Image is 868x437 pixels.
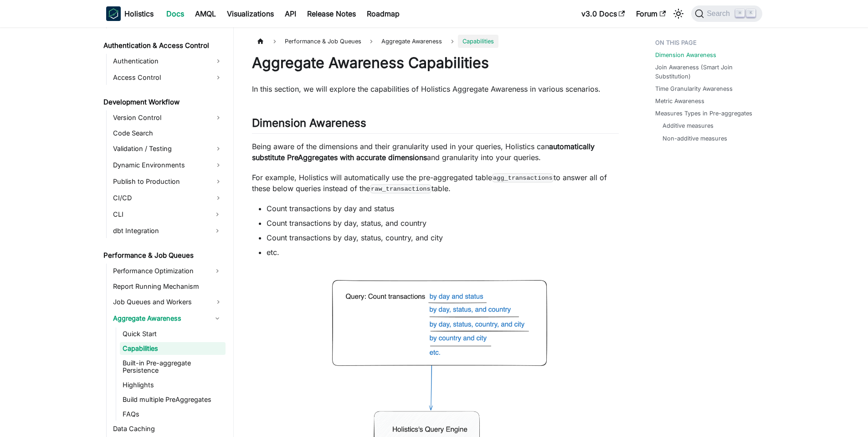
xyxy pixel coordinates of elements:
span: Aggregate Awareness [381,38,442,45]
li: etc. [267,247,619,258]
a: Job Queues and Workers [110,295,226,309]
button: Expand sidebar category 'Performance Optimization' [209,264,226,278]
img: Holistics [106,6,121,21]
a: CLI [110,207,209,222]
h1: Aggregate Awareness Capabilities [252,54,619,72]
strong: automatically substitute PreAggregates with accurate dimensions [252,142,595,162]
a: Non-additive measures [663,134,727,143]
a: HolisticsHolistics [106,6,154,21]
a: Measures Types in Pre-aggregates [655,109,752,118]
a: Validation / Testing [110,141,226,156]
a: Release Notes [302,6,361,21]
nav: Breadcrumbs [252,35,619,48]
button: Expand sidebar category 'CLI' [209,207,226,222]
span: Capabilities [458,35,498,48]
a: Highlights [120,379,226,391]
a: Code Search [110,127,226,140]
a: Join Awareness (Smart Join Substitution) [655,63,757,80]
a: Roadmap [361,6,405,21]
a: Performance Optimization [110,264,209,278]
a: Capabilities [120,342,226,355]
a: Dynamic Environments [110,158,226,172]
li: Count transactions by day and status [267,203,619,214]
a: Performance & Job Queues [101,249,226,262]
a: Access Control [110,70,226,85]
a: Docs [161,6,190,21]
a: Home page [252,35,269,48]
kbd: ⌘ [735,9,745,17]
code: agg_transactions [492,173,554,182]
a: Forum [631,6,671,21]
span: Search [704,10,735,18]
li: Count transactions by day, status, country, and city [267,232,619,243]
nav: Docs sidebar [97,27,234,437]
a: Visualizations [221,6,279,21]
a: Additive measures [663,121,714,130]
a: Quick Start [120,328,226,340]
span: Performance & Job Queues [280,35,366,48]
a: Build multiple PreAggregates [120,393,226,406]
li: Count transactions by day, status, and country [267,218,619,229]
a: v3.0 Docs [576,6,631,21]
code: raw_transactions [370,184,432,193]
p: Being aware of the dimensions and their granularity used in your queries, Holistics can and granu... [252,141,619,163]
button: Collapse sidebar category 'Aggregate Awareness' [209,311,226,326]
a: Time Granularity Awareness [655,84,733,93]
button: Switch between dark and light mode (currently light mode) [671,6,686,21]
a: Development Workflow [101,96,226,109]
b: Holistics [124,8,154,19]
a: Data Caching [110,422,226,435]
button: Expand sidebar category 'dbt Integration' [209,224,226,238]
a: Version Control [110,110,226,125]
a: Dimension Awareness [655,51,716,59]
a: AMQL [190,6,221,21]
a: API [279,6,302,21]
a: Aggregate Awareness [377,35,447,48]
h2: Dimension Awareness [252,116,619,134]
a: dbt Integration [110,224,209,238]
p: For example, Holistics will automatically use the pre-aggregated table to answer all of these bel... [252,172,619,194]
a: Authentication & Access Control [101,39,226,52]
a: CI/CD [110,191,226,205]
a: Metric Awareness [655,97,704,105]
button: Search (Command+K) [691,5,762,22]
a: Authentication [110,54,226,68]
a: Report Running Mechanism [110,280,226,293]
a: Publish to Production [110,174,226,189]
kbd: K [746,9,755,17]
a: Built-in Pre-aggregate Persistence [120,357,226,377]
a: FAQs [120,408,226,421]
p: In this section, we will explore the capabilities of Holistics Aggregate Awareness in various sce... [252,83,619,94]
a: Aggregate Awareness [110,311,209,326]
